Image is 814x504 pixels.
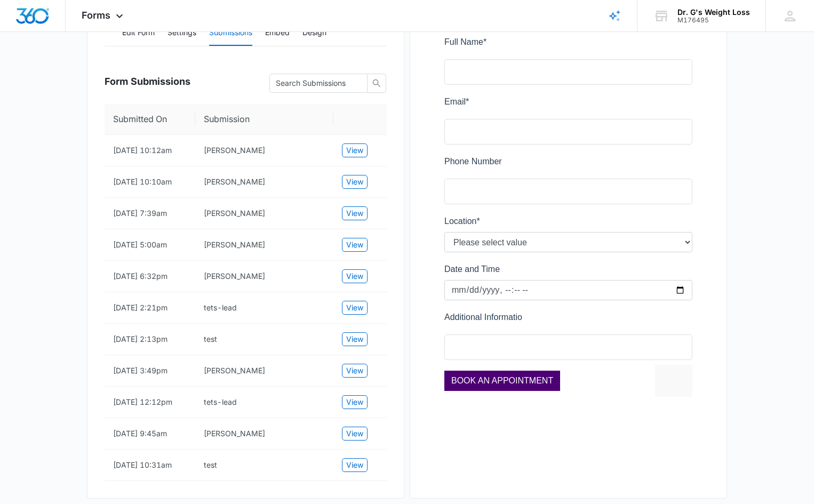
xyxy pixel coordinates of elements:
td: [DATE] 5:00am [105,229,195,261]
td: [DATE] 2:13pm [105,324,195,355]
span: View [346,239,363,251]
button: View [342,206,368,220]
span: View [346,207,363,219]
td: Patricia [195,418,333,450]
div: account id [677,17,750,24]
div: account name [677,8,750,17]
button: View [342,427,368,441]
span: View [346,270,363,282]
td: Karuri Munene [195,135,333,166]
span: BOOK AN APPOINTMENT [7,340,109,349]
td: test [195,450,333,481]
td: test [195,324,333,355]
button: View [342,269,368,283]
th: Submission [195,104,333,135]
button: View [342,395,368,409]
td: Juan A. Madruga [195,229,333,261]
button: Edit Form [122,20,155,46]
span: View [346,176,363,188]
td: Martha Benoit [195,198,333,229]
td: [DATE] 10:31am [105,450,195,481]
iframe: reCAPTCHA [211,329,347,361]
span: Form Submissions [105,74,190,89]
td: tets-lead [195,292,333,324]
span: View [346,365,363,377]
td: [DATE] 10:12am [105,135,195,166]
span: View [346,302,363,314]
button: View [342,301,368,315]
span: View [346,459,363,471]
span: View [346,428,363,439]
button: View [342,458,368,472]
button: Settings [167,20,196,46]
td: [DATE] 10:10am [105,166,195,198]
td: tets-lead [195,387,333,418]
input: Search Submissions [276,77,353,89]
td: Karuri Munene [195,166,333,198]
td: [DATE] 9:45am [105,418,195,450]
button: Submissions [209,20,252,46]
span: Submitted On [113,113,179,126]
td: [DATE] 3:49pm [105,355,195,387]
button: View [342,238,368,252]
td: [DATE] 6:32pm [105,261,195,292]
button: View [342,143,368,157]
span: Forms [82,10,110,21]
span: search [368,79,386,87]
span: View [346,396,363,408]
button: View [342,175,368,189]
td: [DATE] 12:12pm [105,387,195,418]
span: View [346,145,363,156]
td: [DATE] 7:39am [105,198,195,229]
button: View [342,332,368,346]
span: View [346,333,363,345]
button: View [342,364,368,378]
button: Design [302,20,326,46]
td: [DATE] 2:21pm [105,292,195,324]
button: Embed [265,20,290,46]
td: Kathleen Butler [195,261,333,292]
td: Laurie perry [195,355,333,387]
th: Submitted On [105,104,195,135]
button: search [367,74,386,93]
